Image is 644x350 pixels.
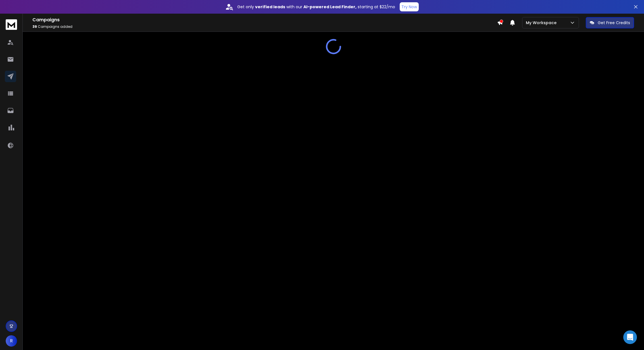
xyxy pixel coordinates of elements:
button: Get Free Credits [586,17,634,28]
p: Campaigns added [32,24,497,29]
button: R [6,335,17,347]
p: Get Free Credits [598,20,630,26]
button: Try Now [400,2,419,11]
strong: verified leads [255,4,285,10]
img: logo [6,19,17,30]
p: Get only with our starting at $22/mo [237,4,395,10]
span: 39 [32,24,37,29]
strong: AI-powered Lead Finder, [303,4,357,10]
h1: Campaigns [32,16,497,23]
p: Try Now [401,4,417,10]
p: My Workspace [526,20,559,26]
div: Open Intercom Messenger [623,330,637,344]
